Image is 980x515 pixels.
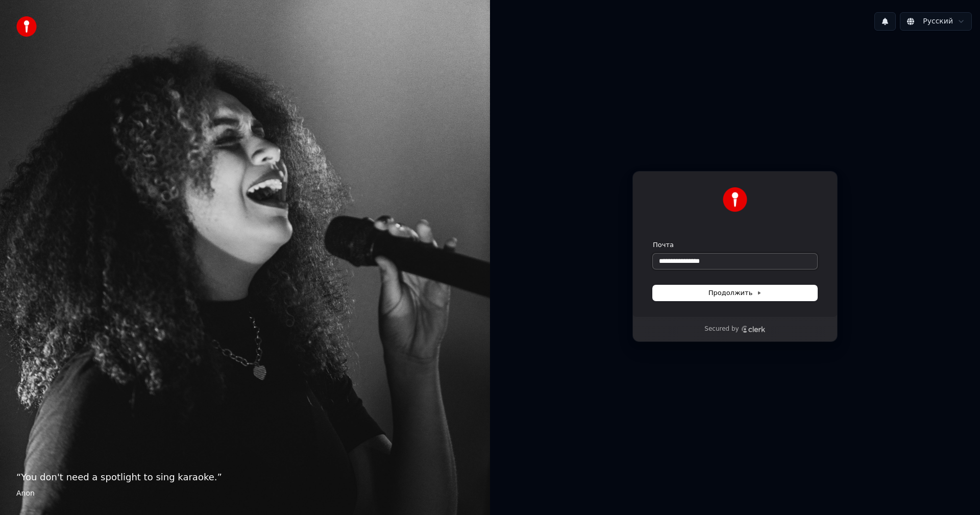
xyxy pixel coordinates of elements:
span: Продолжить [708,288,762,298]
p: Secured by [704,325,739,333]
img: Youka [723,187,747,212]
label: Почта [653,240,674,250]
a: Clerk logo [741,326,766,333]
p: “ You don't need a spotlight to sing karaoke. ” [16,470,474,484]
footer: Anon [16,488,474,499]
img: youka [16,16,37,37]
button: Продолжить [653,285,817,301]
